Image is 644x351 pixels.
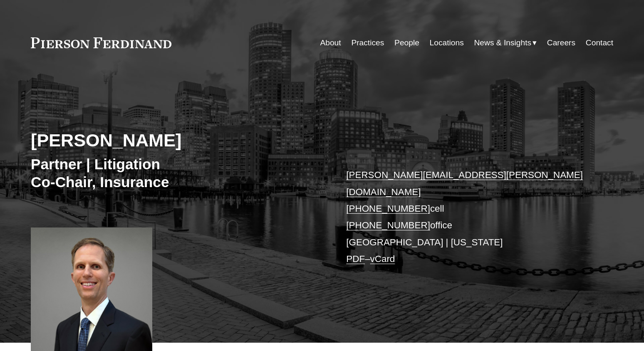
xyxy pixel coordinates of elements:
a: [PHONE_NUMBER] [346,203,430,214]
h2: [PERSON_NAME] [31,129,322,151]
a: [PERSON_NAME][EMAIL_ADDRESS][PERSON_NAME][DOMAIN_NAME] [346,170,583,197]
a: People [394,35,419,51]
a: [PHONE_NUMBER] [346,220,430,230]
a: Contact [586,35,613,51]
span: News & Insights [474,36,532,50]
a: Locations [430,35,464,51]
a: folder dropdown [474,35,537,51]
a: About [320,35,341,51]
h3: Partner | Litigation Co-Chair, Insurance [31,155,322,191]
a: Practices [351,35,384,51]
a: Careers [547,35,575,51]
a: vCard [370,254,395,264]
a: PDF [346,254,365,264]
p: cell office [GEOGRAPHIC_DATA] | [US_STATE] – [346,167,589,267]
